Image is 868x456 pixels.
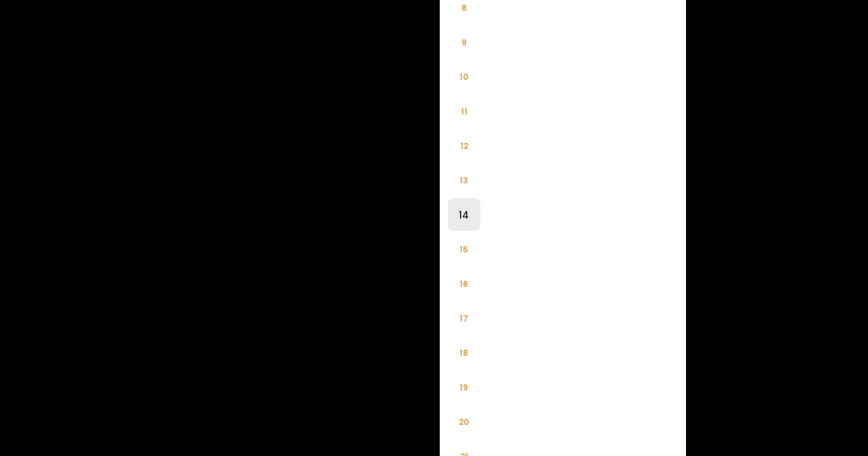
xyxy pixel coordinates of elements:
li: 11 [448,95,480,127]
li: 19 [448,371,480,403]
li: 15 [448,233,480,265]
li: 20 [448,405,480,438]
li: 14 [448,198,480,231]
li: 16 [448,267,480,300]
li: 13 [448,164,480,196]
li: 17 [448,302,480,334]
li: 9 [448,26,480,58]
li: 10 [448,60,480,93]
li: 18 [448,336,480,369]
li: 12 [448,129,480,162]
